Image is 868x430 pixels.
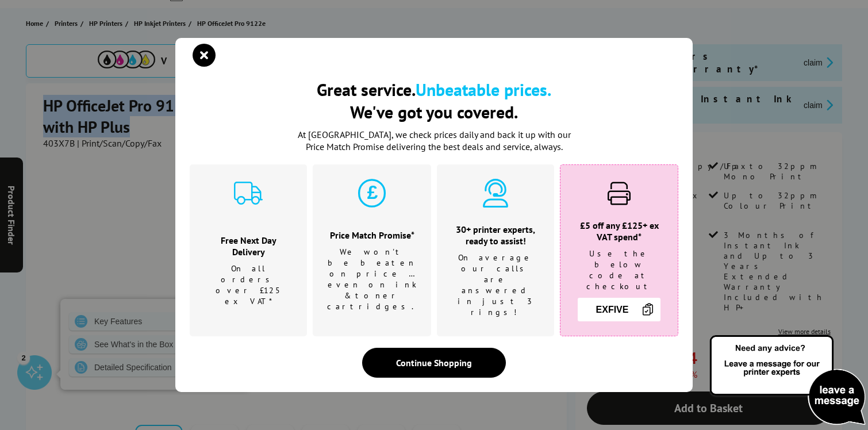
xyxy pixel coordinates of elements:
[416,78,551,101] b: Unbeatable prices.
[290,129,578,153] p: At [GEOGRAPHIC_DATA], we check prices daily and back it up with our Price Match Promise deliverin...
[327,229,417,241] h3: Price Match Promise*
[204,263,293,307] p: On all orders over £125 ex VAT*
[575,220,663,243] h3: £5 off any £125+ ex VAT spend*
[327,247,417,312] p: We won't be beaten on price …even on ink & toner cartridges.
[575,248,663,292] p: Use the below code at checkout
[358,179,386,208] img: price-promise-cyan.svg
[641,302,655,316] img: Copy Icon
[707,333,868,428] img: Open Live Chat window
[234,179,263,208] img: delivery-cyan.svg
[195,47,213,64] button: close modal
[190,78,678,123] h2: Great service. We've got you covered.
[362,348,506,378] div: Continue Shopping
[451,252,540,318] p: On average our calls are answered in just 3 rings!
[451,224,540,247] h3: 30+ printer experts, ready to assist!
[481,179,510,208] img: expert-cyan.svg
[204,235,293,258] h3: Free Next Day Delivery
